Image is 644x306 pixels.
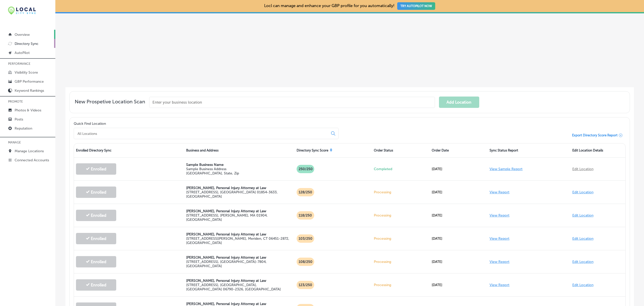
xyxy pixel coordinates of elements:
[572,167,593,171] a: Edit Location
[149,97,435,108] input: Enter your business location
[430,278,488,292] div: [DATE]
[76,279,116,291] button: Enrolled
[374,283,428,287] p: Processing
[572,190,593,194] a: Edit Location
[15,51,30,55] p: AutoPilot
[374,213,428,218] p: Processing
[184,143,294,157] div: Business and Address
[430,162,488,176] div: [DATE]
[15,33,30,37] p: Overview
[430,185,488,199] div: [DATE]
[76,187,116,198] button: Enrolled
[74,121,106,126] label: Quick Find Location
[295,143,372,157] div: Directory Sync Score
[490,190,509,194] a: View Report
[15,108,41,112] p: Photos & Videos
[490,167,522,171] a: View Sample Report
[297,234,314,243] p: 103 /250
[76,163,116,175] button: Enrolled
[297,281,314,289] p: 123 /250
[15,126,32,131] p: Reputation
[297,258,314,266] p: 108 /250
[186,255,292,260] p: [PERSON_NAME], Personal Injury Attorney at Law
[8,7,36,15] img: 12321ecb-abad-46dd-be7f-2600e8d3409flocal-city-sync-logo-rectangle.png
[570,143,625,157] div: Edit Location Details
[374,236,428,241] p: Processing
[490,236,509,241] a: View Report
[297,188,314,196] p: 128 /250
[76,210,116,221] button: Enrolled
[186,163,292,167] p: Sample Business Name
[490,260,509,264] a: View Report
[374,260,428,264] p: Processing
[488,143,570,157] div: Sync Status Report
[374,167,428,171] p: Completed
[374,190,428,194] p: Processing
[490,213,509,218] a: View Report
[77,131,327,136] input: All Locations
[297,165,314,173] p: 250/250
[186,260,292,268] p: [STREET_ADDRESS] , [GEOGRAPHIC_DATA]-7804, [GEOGRAPHIC_DATA]
[186,302,292,306] p: [PERSON_NAME], Personal Injury Attorney at Law
[372,143,430,157] div: Order Status
[572,283,593,287] a: Edit Location
[186,171,292,175] p: [GEOGRAPHIC_DATA], State, Zip
[186,213,292,222] p: [STREET_ADDRESS] , [PERSON_NAME], MA 01904, [GEOGRAPHIC_DATA]
[76,256,116,267] button: Enrolled
[297,211,314,220] p: 118 /250
[572,260,593,264] a: Edit Location
[74,143,184,157] div: Enrolled Directory Sync
[572,213,593,218] a: Edit Location
[430,231,488,246] div: [DATE]
[186,186,292,190] p: [PERSON_NAME], Personal Injury Attorney at Law
[15,88,44,93] p: Keyword Rankings
[186,232,292,236] p: [PERSON_NAME], Personal Injury Attorney at Law
[15,42,38,46] p: Directory Sync
[439,97,479,108] button: Add Location
[572,133,618,137] span: Export Directory Score Report
[430,143,488,157] div: Order Date
[186,209,292,213] p: [PERSON_NAME], Personal Injury Attorney at Law
[15,117,23,121] p: Posts
[186,279,292,283] p: [PERSON_NAME], Personal Injury Attorney at Law
[490,283,509,287] a: View Report
[15,79,44,84] p: GBP Performance
[430,255,488,269] div: [DATE]
[76,233,116,244] button: Enrolled
[186,283,292,291] p: [STREET_ADDRESS] , [GEOGRAPHIC_DATA], [GEOGRAPHIC_DATA] 06790-2326, [GEOGRAPHIC_DATA]
[186,167,292,171] p: Sample Business Address
[397,2,435,10] button: TRY AUTOPILOT NOW
[186,190,292,199] p: [STREET_ADDRESS] , [GEOGRAPHIC_DATA] 01854-3633, [GEOGRAPHIC_DATA]
[15,70,38,75] p: Visibility Score
[15,149,44,153] p: Manage Locations
[15,158,49,162] p: Connected Accounts
[186,236,292,245] p: [STREET_ADDRESS][PERSON_NAME] , Meriden, CT 06451-2872, [GEOGRAPHIC_DATA]
[430,208,488,223] div: [DATE]
[572,236,593,241] a: Edit Location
